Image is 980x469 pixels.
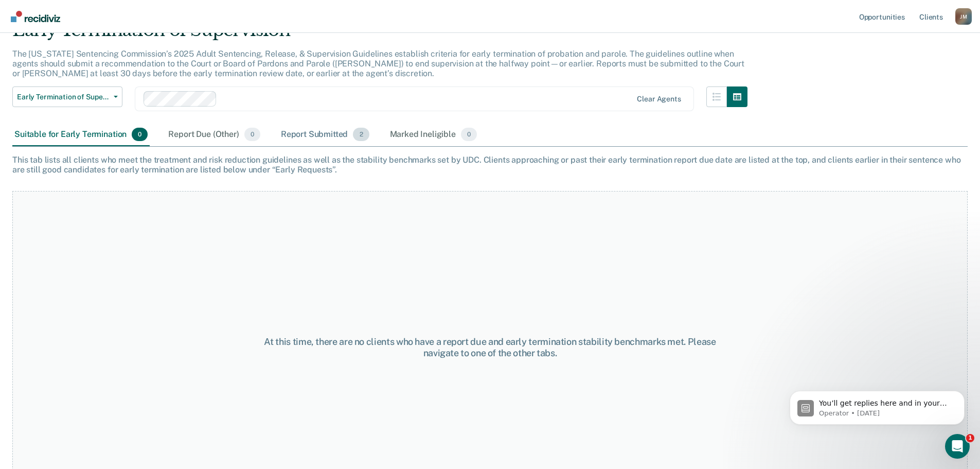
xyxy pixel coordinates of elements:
div: Suitable for Early Termination0 [12,124,150,146]
span: 2 [353,128,369,141]
img: Recidiviz [11,11,60,22]
div: Marked Ineligible0 [388,124,479,146]
div: J M [955,8,972,25]
iframe: Intercom live chat [945,434,970,459]
button: Early Termination of Supervision [12,86,122,107]
span: Early Termination of Supervision [17,93,110,101]
div: Report Submitted2 [279,124,371,146]
span: 0 [461,128,477,141]
p: The [US_STATE] Sentencing Commission’s 2025 Adult Sentencing, Release, & Supervision Guidelines e... [12,49,744,78]
span: 1 [966,434,974,442]
div: At this time, there are no clients who have a report due and early termination stability benchmar... [252,336,729,358]
button: Profile dropdown button [955,8,972,25]
div: Clear agents [637,95,681,103]
iframe: Intercom notifications message [774,369,980,441]
div: This tab lists all clients who meet the treatment and risk reduction guidelines as well as the st... [12,155,968,175]
span: 0 [244,128,260,141]
span: 0 [132,128,148,141]
div: Early Termination of Supervision [12,20,747,49]
div: Report Due (Other)0 [166,124,262,146]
